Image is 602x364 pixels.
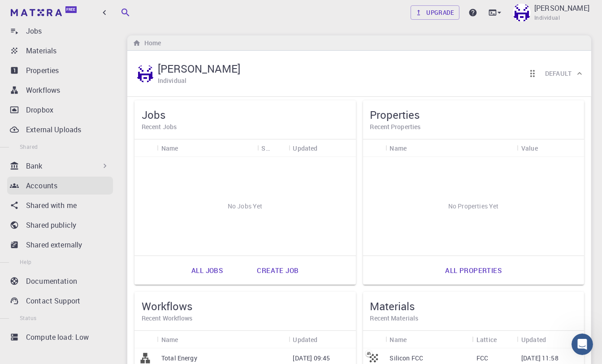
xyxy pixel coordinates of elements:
a: All properties [435,260,511,281]
a: Properties [7,61,113,79]
div: No Properties Yet [363,157,585,256]
p: Jobs [26,26,42,36]
a: Shared with me [7,196,113,214]
button: Reorder cards [524,65,541,82]
button: Start a tour [18,152,161,169]
span: Help [20,258,32,265]
h5: Properties [370,108,577,122]
a: Workflows [7,81,113,99]
a: Shared externally [7,236,113,254]
p: Materials [26,45,56,56]
div: Status [262,139,270,157]
div: Icon [363,331,385,348]
button: メッセージ [90,280,179,316]
button: Sort [538,141,552,155]
p: Bank [26,160,43,171]
a: Contact Support [7,292,113,310]
h6: Recent Jobs [142,122,349,132]
img: logo [18,17,75,31]
h6: Recent Materials [370,313,577,323]
img: Kohei Ochiai [136,65,154,82]
p: Shared publicly [26,220,76,230]
div: Updated [521,331,546,348]
a: Jobs [7,22,113,40]
p: Documentation [26,276,77,286]
div: Name [385,331,472,348]
a: Dropbox [7,101,113,119]
h5: Materials [370,299,577,313]
div: クローズ [154,14,170,30]
div: Updated [293,331,318,348]
div: Lattice [472,331,517,348]
a: Compute load: Low [7,328,113,346]
button: Sort [178,141,193,155]
p: Contact Support [26,295,80,306]
img: logo [11,9,62,16]
button: Sort [318,332,332,347]
div: Icon [134,139,157,157]
p: [PERSON_NAME] [534,3,589,13]
div: Value [521,139,538,157]
h6: Recent Workflows [142,313,349,323]
p: Shared externally [26,239,82,250]
iframe: Intercom live chat [572,334,593,355]
p: External Uploads [26,124,81,135]
span: ホーム [35,302,54,308]
img: Kohei Ochiai [513,4,531,22]
span: Individual [534,13,560,22]
div: 会話を始める明日から対応を開始します [9,105,170,139]
a: Accounts [7,177,113,195]
p: [DATE] 09:45 [293,354,330,363]
p: Silicon FCC [390,354,424,363]
div: Name [161,331,178,348]
button: Sort [178,332,193,347]
p: FCC [476,354,488,363]
div: Name [390,331,407,348]
div: Name [390,139,407,157]
span: メッセージ [119,302,150,308]
p: Accounts [26,180,57,191]
div: Name [157,139,257,157]
span: Shared [20,143,38,150]
div: 会話を始める [18,113,150,122]
h6: Default [545,69,572,78]
p: Properties [26,65,59,76]
p: Total Energy [161,354,197,363]
a: External Uploads [7,121,113,139]
span: Status [20,314,36,321]
span: サポート [17,6,44,14]
a: Upgrade [411,5,459,20]
a: Documentation [7,272,113,290]
h6: Individual [158,76,186,86]
h6: Recent Properties [370,122,577,132]
a: All jobs [182,260,233,281]
div: Value [517,139,584,157]
h5: Jobs [142,108,349,122]
p: お困りですか？ [18,79,161,94]
button: Sort [497,332,511,347]
a: HelpHero [82,174,111,181]
a: Free [9,5,80,20]
button: Sort [546,332,560,347]
div: 明日から対応を開始します [18,122,150,132]
button: Sort [270,141,284,155]
div: Updated [293,139,318,157]
p: こんにちは 👋 [18,64,161,79]
a: Materials [7,42,113,60]
div: Name [157,331,289,348]
a: Shared publicly [7,216,113,234]
div: Status [257,139,289,157]
h5: [PERSON_NAME] [158,61,240,76]
div: Kohei Ochiai[PERSON_NAME]IndividualReorder cardsDefault [127,51,591,97]
div: Icon [363,139,385,157]
nav: breadcrumb [131,38,163,48]
div: Name [385,139,517,157]
div: Lattice [476,331,497,348]
button: Sort [407,141,421,155]
div: No Jobs Yet [134,157,356,256]
div: Updated [517,331,584,348]
img: Profile image for Timur [122,14,140,32]
span: Free [66,7,75,12]
button: Sort [318,141,332,155]
div: Updated [289,331,356,348]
